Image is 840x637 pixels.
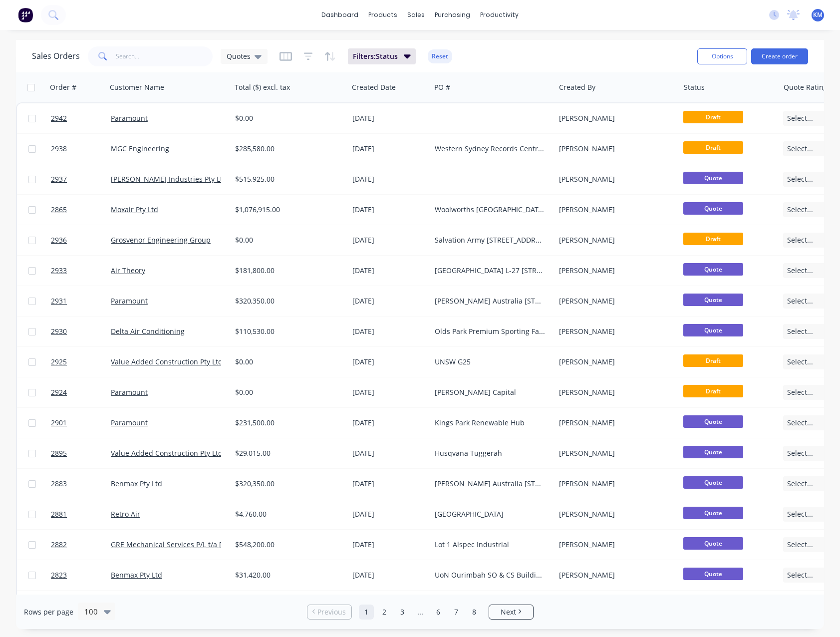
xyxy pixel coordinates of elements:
a: Value Added Construction Pty Ltd [111,357,223,366]
span: 2937 [51,174,67,184]
div: Kings Park Renewable Hub [435,418,546,428]
div: $1,076,915.00 [235,205,339,215]
span: Select... [787,266,813,276]
img: Factory [18,7,33,22]
div: [DATE] [352,540,427,550]
a: Air Theory [111,266,145,275]
a: 2930 [51,317,111,346]
div: Olds Park Premium Sporting Facility [435,326,546,336]
div: Salvation Army [STREET_ADDRESS] [435,235,546,245]
div: [DATE] [352,387,427,397]
a: Jump forward [413,605,428,620]
a: Moxair Pty Ltd [111,205,158,214]
span: 2865 [51,205,67,215]
div: [DATE] [352,479,427,489]
span: Draft [683,233,743,245]
a: Page 1 is your current page [359,605,374,620]
div: [DATE] [352,266,427,276]
span: Rows per page [24,607,73,617]
span: Quote [683,202,743,215]
span: Draft [683,354,743,367]
div: [PERSON_NAME] [559,509,670,519]
span: Draft [683,141,743,154]
div: [PERSON_NAME] [559,113,670,123]
div: $320,350.00 [235,296,339,306]
span: Quote [683,476,743,489]
span: Quote [683,537,743,550]
span: Select... [787,509,813,519]
span: Next [501,607,516,617]
div: Western Sydney Records Centre [STREET_ADDRESS][PERSON_NAME] [435,144,546,154]
div: Woolworths [GEOGRAPHIC_DATA] [STREET_ADDRESS] [435,205,546,215]
div: [PERSON_NAME] [559,357,670,367]
span: 2924 [51,387,67,397]
div: purchasing [430,7,475,22]
span: Quote [683,324,743,336]
div: [PERSON_NAME] Capital [435,387,546,397]
span: 2938 [51,144,67,154]
a: 2823 [51,560,111,590]
div: [PERSON_NAME] [559,479,670,489]
a: 2876 [51,591,111,621]
a: 2937 [51,164,111,194]
span: 2882 [51,540,67,550]
div: $29,015.00 [235,448,339,458]
span: 2883 [51,479,67,489]
span: 2930 [51,326,67,336]
span: 2881 [51,509,67,519]
div: [PERSON_NAME] [559,418,670,428]
div: [PERSON_NAME] [559,570,670,580]
a: Paramount [111,113,148,123]
a: Next page [489,607,533,617]
span: Select... [787,326,813,336]
a: dashboard [316,7,363,22]
button: Reset [428,49,452,63]
input: Search... [116,46,213,66]
span: Quote [683,172,743,184]
a: MGC Engineering [111,144,169,153]
a: Retro Air [111,509,140,519]
div: [DATE] [352,418,427,428]
div: [GEOGRAPHIC_DATA] [435,509,546,519]
div: $181,800.00 [235,266,339,276]
span: Select... [787,387,813,397]
div: Order # [50,82,76,92]
div: [DATE] [352,448,427,458]
a: 2901 [51,408,111,438]
div: $285,580.00 [235,144,339,154]
span: Select... [787,479,813,489]
span: Select... [787,448,813,458]
a: Page 8 [467,605,482,620]
div: [PERSON_NAME] Australia [STREET_ADDRESS][PERSON_NAME] [435,479,546,489]
span: Select... [787,235,813,245]
div: [PERSON_NAME] [559,387,670,397]
span: Quote [683,446,743,458]
span: KM [813,10,823,19]
div: Total ($) excl. tax [235,82,290,92]
a: 2895 [51,438,111,468]
div: [DATE] [352,205,427,215]
div: UNSW G25 [435,357,546,367]
div: $31,420.00 [235,570,339,580]
div: $548,200.00 [235,540,339,550]
div: productivity [475,7,524,22]
a: Page 2 [377,605,392,620]
a: Paramount [111,387,148,397]
a: 2883 [51,469,111,499]
div: Created Date [352,82,396,92]
span: Quote [683,568,743,580]
div: Husqvana Tuggerah [435,448,546,458]
a: 2942 [51,103,111,133]
div: [PERSON_NAME] [559,266,670,276]
span: 2901 [51,418,67,428]
a: Value Added Construction Pty Ltd [111,448,223,458]
span: Quote [683,507,743,519]
div: $320,350.00 [235,479,339,489]
div: [PERSON_NAME] [559,326,670,336]
div: products [363,7,402,22]
a: GRE Mechanical Services P/L t/a [PERSON_NAME] & [PERSON_NAME] [111,540,340,549]
a: [PERSON_NAME] Industries Pty Ltd [111,174,227,184]
a: 2938 [51,134,111,164]
div: $0.00 [235,357,339,367]
div: [PERSON_NAME] [559,144,670,154]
